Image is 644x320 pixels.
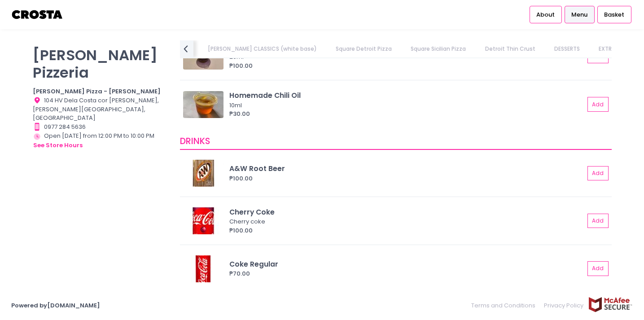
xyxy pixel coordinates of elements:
img: Homemade Chili Oil [183,91,223,118]
a: DESSERTS [545,40,588,57]
div: 104 HV Dela Costa cor [PERSON_NAME], [PERSON_NAME][GEOGRAPHIC_DATA], [GEOGRAPHIC_DATA] [33,96,169,123]
div: Open [DATE] from 12:00 PM to 10:00 PM [33,132,169,150]
div: ₱100.00 [229,226,584,235]
img: A&W Root Beer [183,160,223,187]
div: ₱30.00 [229,110,584,118]
a: Square Detroit Pizza [327,40,401,57]
img: Cherry Coke [183,207,223,234]
button: see store hours [33,140,83,150]
a: Privacy Policy [540,297,588,314]
a: [PERSON_NAME] CLASSICS (white base) [199,40,325,57]
b: [PERSON_NAME] Pizza - [PERSON_NAME] [33,87,161,96]
div: A&W Root Beer [229,163,584,174]
a: Detroit Thin Crust [476,40,544,57]
a: EXTRAS [590,40,627,57]
p: [PERSON_NAME] Pizzeria [33,46,169,81]
button: Add [587,166,609,181]
button: Add [587,214,609,228]
img: mcafee-secure [588,297,633,312]
div: Cherry Coke [229,207,584,217]
a: About [530,6,562,23]
div: Cherry coke [229,217,582,226]
a: Square Sicilian Pizza [402,40,475,57]
div: 10ml [229,101,582,110]
div: ₱70.00 [229,269,584,278]
div: Coke Regular [229,259,584,269]
div: Homemade Chili Oil [229,90,584,101]
img: Coke Regular [183,255,223,282]
a: Terms and Conditions [471,297,540,314]
button: Add [587,261,609,276]
a: Menu [565,6,595,23]
div: 0977 284 5636 [33,123,169,132]
span: DRINKS [180,135,210,147]
span: Menu [571,10,587,19]
a: Powered by[DOMAIN_NAME] [11,301,100,310]
img: logo [11,7,64,22]
button: Add [587,97,609,112]
div: ₱100.00 [229,174,584,183]
span: Basket [604,10,624,19]
div: ₱100.00 [229,61,584,70]
span: About [536,10,555,19]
